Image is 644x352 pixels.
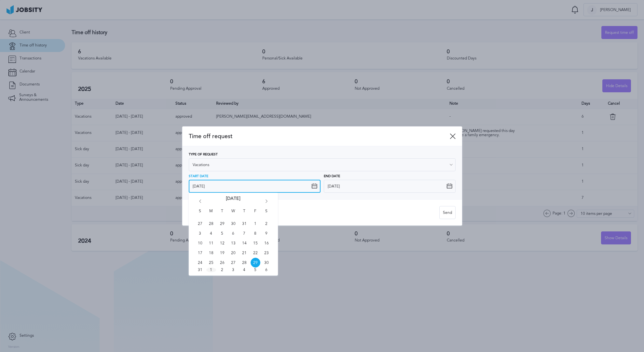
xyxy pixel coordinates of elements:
span: Sun Jul 27 2025 [195,219,205,228]
span: Wed Aug 20 2025 [228,248,238,258]
span: Thu Sep 04 2025 [240,267,249,272]
span: Sun Aug 24 2025 [195,258,205,267]
span: Fri Sep 05 2025 [251,267,260,272]
span: Tue Aug 26 2025 [217,258,227,267]
span: Thu Aug 14 2025 [240,238,249,248]
span: Time off request [189,133,450,140]
span: Sun Aug 17 2025 [195,248,205,258]
span: Wed Aug 13 2025 [228,238,238,248]
span: Sun Aug 10 2025 [195,238,205,248]
span: Wed Jul 30 2025 [228,219,238,228]
span: Fri Aug 01 2025 [251,219,260,228]
span: Type of Request [189,153,218,157]
span: Mon Aug 04 2025 [206,228,216,238]
span: Tue Aug 19 2025 [217,248,227,258]
span: Sat Aug 09 2025 [262,228,271,238]
span: Sat Aug 16 2025 [262,238,271,248]
span: Sat Sep 06 2025 [262,267,271,272]
span: T [240,209,249,219]
span: Thu Aug 21 2025 [240,248,249,258]
span: Tue Aug 12 2025 [217,238,227,248]
span: M [206,209,216,219]
span: End Date [324,175,340,178]
span: Tue Sep 02 2025 [217,267,227,272]
span: Thu Aug 07 2025 [240,228,249,238]
span: Sun Aug 03 2025 [195,228,205,238]
div: Send [440,206,455,219]
span: Mon Jul 28 2025 [206,219,216,228]
span: [DATE] [226,196,240,209]
span: Tue Jul 29 2025 [217,219,227,228]
span: Sat Aug 23 2025 [262,248,271,258]
span: Mon Aug 11 2025 [206,238,216,248]
span: W [228,209,238,219]
span: Mon Sep 01 2025 [206,267,216,272]
span: S [195,209,205,219]
span: Start Date [189,175,208,178]
span: Tue Aug 05 2025 [217,228,227,238]
i: Go back 1 month [197,200,203,205]
span: Mon Aug 18 2025 [206,248,216,258]
span: Sat Aug 02 2025 [262,219,271,228]
button: Send [439,206,456,219]
span: Fri Aug 29 2025 [251,258,260,267]
span: T [217,209,227,219]
span: Wed Aug 27 2025 [228,258,238,267]
span: Sun Aug 31 2025 [195,267,205,272]
span: Thu Jul 31 2025 [240,219,249,228]
i: Go forward 1 month [264,200,269,205]
span: Fri Aug 15 2025 [251,238,260,248]
span: Fri Aug 22 2025 [251,248,260,258]
span: Wed Sep 03 2025 [228,267,238,272]
span: Sat Aug 30 2025 [262,258,271,267]
span: Mon Aug 25 2025 [206,258,216,267]
span: Wed Aug 06 2025 [228,228,238,238]
span: F [251,209,260,219]
span: Fri Aug 08 2025 [251,228,260,238]
span: Thu Aug 28 2025 [240,258,249,267]
span: S [262,209,271,219]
